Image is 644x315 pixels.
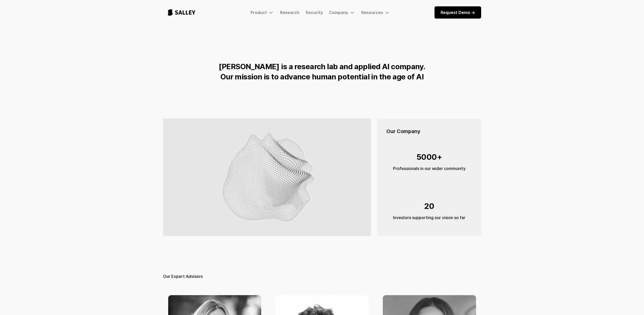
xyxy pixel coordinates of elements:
a: Research [280,10,299,15]
strong: [PERSON_NAME] is a research lab and applied AI company. Our mission is to advance human potential... [219,62,425,81]
a: Security [306,10,323,15]
a: Request Demo -> [435,6,481,19]
h5: Our Expert Advisors [163,273,481,280]
div: 20 [386,199,472,213]
div: Investors supporting our vision so far [386,214,472,221]
div: Company [329,9,355,16]
div: Product [251,10,267,15]
div: Company [329,10,348,15]
div: Resources [361,10,383,15]
div: Professionals in our wider community [386,165,472,171]
h5: Our Company [386,128,472,135]
div: 5000+ [386,150,472,164]
a: home [163,4,200,21]
div: Resources [361,9,390,16]
div: Product [251,9,274,16]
